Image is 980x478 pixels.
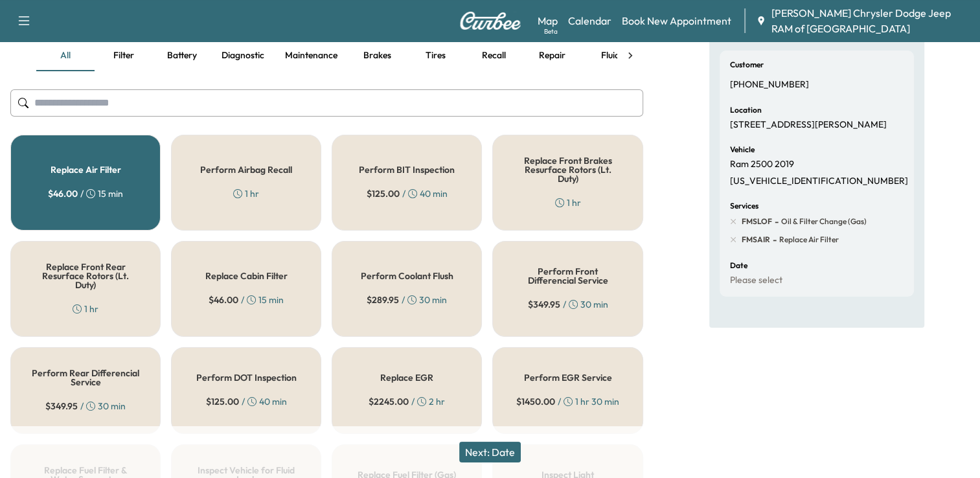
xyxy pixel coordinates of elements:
button: Recall [464,40,523,71]
div: 1 hr [555,196,581,209]
div: / 15 min [209,293,284,306]
h6: Date [730,262,747,269]
button: Battery [153,40,211,71]
button: Diagnostic [211,40,275,71]
button: Brakes [348,40,406,71]
span: FMSAIR [742,234,770,245]
p: [PHONE_NUMBER] [730,79,809,91]
img: Curbee Logo [459,12,521,30]
h5: Replace Front Brakes Resurface Rotors (Lt. Duty) [514,156,621,183]
div: basic tabs example [36,40,617,71]
span: FMSLOF [742,216,772,227]
div: / 40 min [206,395,287,408]
a: MapBeta [538,13,558,28]
button: Next: Date [459,442,521,462]
div: 1 hr [73,302,98,315]
span: Oil & Filter Change (Gas) [779,216,867,227]
div: / 1 hr 30 min [516,395,619,408]
h6: Vehicle [730,146,755,154]
h5: Perform Front Differencial Service [514,267,621,285]
span: Replace Air Filter [777,234,839,245]
span: $ 349.95 [45,400,78,413]
button: Maintenance [275,40,348,71]
div: Beta [544,27,558,36]
span: $ 1450.00 [516,395,555,408]
button: Filter [95,40,153,71]
div: / 2 hr [369,395,445,408]
p: Please select [730,275,782,286]
a: Book New Appointment [622,13,731,28]
p: [STREET_ADDRESS][PERSON_NAME] [730,119,887,131]
div: 1 hr [233,187,259,200]
div: / 30 min [528,298,608,311]
h5: Replace Air Filter [51,165,121,174]
h5: Perform Coolant Flush [361,271,453,280]
h5: Replace Front Rear Resurface Rotors (Lt. Duty) [32,262,139,290]
p: [US_VEHICLE_IDENTIFICATION_NUMBER] [730,176,908,187]
span: $ 46.00 [48,187,78,200]
h6: Location [730,106,762,114]
span: - [770,233,777,246]
p: Ram 2500 2019 [730,159,794,170]
h6: Customer [730,61,764,69]
div: / 40 min [367,187,448,200]
h5: Perform BIT Inspection [359,165,455,174]
h5: Perform DOT Inspection [196,373,297,382]
h5: Perform Airbag Recall [200,165,292,174]
button: Tires [406,40,464,71]
h6: Services [730,202,758,210]
h5: Replace Cabin Filter [205,271,288,280]
span: $ 125.00 [206,395,239,408]
span: $ 46.00 [209,293,238,306]
h5: Perform EGR Service [524,373,612,382]
a: Calendar [568,13,611,28]
div: / 30 min [45,400,126,413]
span: $ 289.95 [367,293,399,306]
span: $ 349.95 [528,298,560,311]
span: - [772,215,779,228]
h5: Replace EGR [380,373,433,382]
span: $ 125.00 [367,187,400,200]
div: / 15 min [48,187,123,200]
span: $ 2245.00 [369,395,409,408]
div: / 30 min [367,293,447,306]
button: all [36,40,95,71]
span: [PERSON_NAME] Chrysler Dodge Jeep RAM of [GEOGRAPHIC_DATA] [771,5,970,36]
h5: Perform Rear Differencial Service [32,369,139,387]
button: Repair [523,40,581,71]
button: Fluid [581,40,639,71]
